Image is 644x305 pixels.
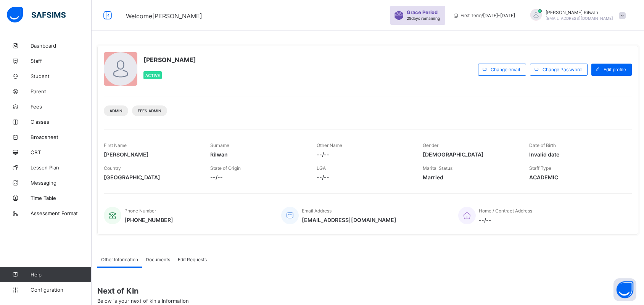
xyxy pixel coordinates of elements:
span: [PERSON_NAME] [143,56,196,64]
span: Dashboard [31,43,92,49]
span: Staff Type [529,165,551,171]
span: Fees Admin [138,109,161,113]
span: Fees [31,104,92,110]
span: Invalid date [529,151,624,158]
span: Messaging [31,180,92,186]
span: Phone Number [124,208,156,214]
span: Date of Birth [529,142,556,148]
span: Change Password [543,67,581,72]
span: Configuration [31,287,91,293]
span: Next of Kin [97,286,638,295]
span: LGA [317,165,326,171]
span: Parent [31,88,92,94]
span: [PERSON_NAME] [104,151,199,158]
span: [DEMOGRAPHIC_DATA] [423,151,518,158]
span: ACADEMIC [529,174,624,180]
span: [EMAIL_ADDRESS][DOMAIN_NAME] [302,217,396,223]
span: Classes [31,119,92,125]
span: [PHONE_NUMBER] [124,217,173,223]
span: session/term information [453,13,515,18]
span: [EMAIL_ADDRESS][DOMAIN_NAME] [546,16,613,21]
span: Lesson Plan [31,164,92,171]
span: Other Information [101,257,138,262]
span: --/-- [317,151,412,158]
span: CBT [31,149,92,155]
img: safsims [7,7,66,23]
span: [PERSON_NAME] Rilwan [546,10,613,15]
span: Home / Contract Address [479,208,532,214]
button: Open asap [613,278,636,301]
span: Country [104,165,121,171]
span: --/-- [317,174,412,180]
span: Help [31,271,91,278]
span: Below is your next of kin's Information [97,298,189,304]
span: 28 days remaining [407,16,440,21]
img: sticker-purple.71386a28dfed39d6af7621340158ba97.svg [394,11,404,20]
span: --/-- [479,217,532,223]
span: Gender [423,142,438,148]
span: Documents [146,257,170,262]
span: Rilwan [210,151,305,158]
span: Email Address [302,208,332,214]
span: First Name [104,142,127,148]
span: Student [31,73,92,79]
span: Time Table [31,195,92,201]
span: Marital Status [423,165,452,171]
div: Aisha HajjaRilwan [523,9,630,22]
span: --/-- [210,174,305,180]
span: Surname [210,142,229,148]
span: Broadsheet [31,134,92,140]
span: Other Name [317,142,342,148]
span: Staff [31,58,92,64]
span: State of Origin [210,165,241,171]
span: Assessment Format [31,210,92,216]
span: Edit Requests [178,257,207,262]
span: Change email [491,67,520,72]
span: Married [423,174,518,180]
span: Edit profile [604,67,626,72]
span: Admin [109,109,122,113]
span: Grace Period [407,10,438,15]
span: Welcome [PERSON_NAME] [126,12,202,20]
span: [GEOGRAPHIC_DATA] [104,174,199,180]
span: Active [145,73,160,78]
